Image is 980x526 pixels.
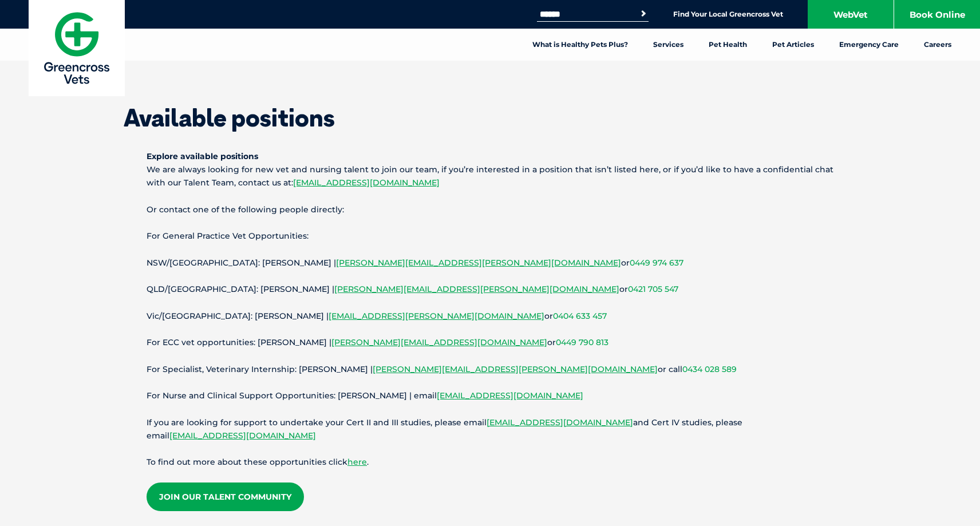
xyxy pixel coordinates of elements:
a: Join our Talent Community [147,483,304,511]
strong: Explore available positions [147,151,258,161]
p: For Nurse and Clinical Support Opportunities: [PERSON_NAME] | email [147,389,833,402]
p: We are always looking for new vet and nursing talent to join our team, if you’re interested in a ... [147,150,833,190]
p: If you are looking for support to undertake your Cert II and III studies, please email and Cert I... [147,416,833,442]
a: Find Your Local Greencross Vet [673,10,783,19]
a: What is Healthy Pets Plus? [520,29,641,61]
a: Emergency Care [827,29,911,61]
a: Services [641,29,696,61]
a: [PERSON_NAME][EMAIL_ADDRESS][PERSON_NAME][DOMAIN_NAME] [373,364,658,374]
a: [EMAIL_ADDRESS][PERSON_NAME][DOMAIN_NAME] [329,311,544,321]
p: For General Practice Vet Opportunities: [147,230,833,243]
button: Search [638,8,649,19]
a: [PERSON_NAME][EMAIL_ADDRESS][PERSON_NAME][DOMAIN_NAME] [336,258,621,268]
a: [EMAIL_ADDRESS][DOMAIN_NAME] [293,177,440,188]
a: [EMAIL_ADDRESS][DOMAIN_NAME] [487,417,633,428]
a: 0421 705 547 [628,284,678,294]
p: For Specialist, Veterinary Internship: [PERSON_NAME] | or call [147,363,833,376]
p: QLD/[GEOGRAPHIC_DATA]: [PERSON_NAME] | or [147,283,833,296]
a: 0449 974 637 [630,258,683,268]
a: [EMAIL_ADDRESS][DOMAIN_NAME] [437,390,583,401]
p: Vic/[GEOGRAPHIC_DATA]: [PERSON_NAME] | or [147,310,833,323]
a: 0449 790 813 [556,337,608,347]
a: here [347,457,367,467]
a: 0434 028 589 [682,364,737,374]
p: NSW/[GEOGRAPHIC_DATA]: [PERSON_NAME] | or [147,256,833,270]
a: [PERSON_NAME][EMAIL_ADDRESS][PERSON_NAME][DOMAIN_NAME] [334,284,619,294]
a: 0404 633 457 [553,311,607,321]
p: Or contact one of the following people directly: [147,203,833,216]
h1: Available positions [124,106,856,130]
a: Pet Health [696,29,760,61]
a: Careers [911,29,964,61]
p: To find out more about these opportunities click . [147,456,833,469]
a: Pet Articles [760,29,827,61]
p: For ECC vet opportunities: [PERSON_NAME] | or [147,336,833,349]
a: [EMAIL_ADDRESS][DOMAIN_NAME] [169,430,316,441]
a: [PERSON_NAME][EMAIL_ADDRESS][DOMAIN_NAME] [331,337,547,347]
